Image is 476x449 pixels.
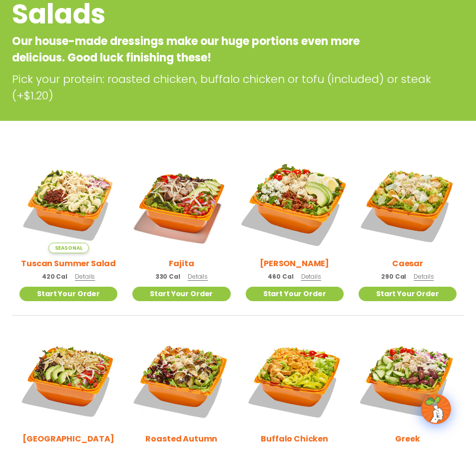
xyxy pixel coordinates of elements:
[132,331,230,429] img: Product photo for Roasted Autumn Salad
[169,257,194,270] h2: Fajita
[21,257,116,270] h2: Tuscan Summer Salad
[132,155,230,253] img: Product photo for Fajita Salad
[132,287,230,301] a: Start Your Order
[19,155,117,253] img: Product photo for Tuscan Summer Salad
[422,395,450,423] img: wpChatIcon
[395,433,420,445] h2: Greek
[12,33,384,66] p: Our house-made dressings make our huge portions even more delicious. Good luck finishing these!
[75,272,95,281] span: Details
[22,433,114,445] h2: [GEOGRAPHIC_DATA]
[246,331,344,429] img: Product photo for Buffalo Chicken Salad
[414,272,434,281] span: Details
[392,257,423,270] h2: Caesar
[359,331,457,429] img: Product photo for Greek Salad
[359,287,457,301] a: Start Your Order
[155,272,180,281] span: 330 Cal
[19,287,117,301] a: Start Your Order
[237,146,352,261] img: Product photo for Cobb Salad
[48,243,89,253] span: Seasonal
[261,433,328,445] h2: Buffalo Chicken
[188,272,208,281] span: Details
[19,331,117,429] img: Product photo for BBQ Ranch Salad
[246,287,344,301] a: Start Your Order
[260,257,329,270] h2: [PERSON_NAME]
[12,71,457,104] p: Pick your protein: roasted chicken, buffalo chicken or tofu (included) or steak (+$1.20)
[359,155,457,253] img: Product photo for Caesar Salad
[381,272,406,281] span: 290 Cal
[145,433,217,445] h2: Roasted Autumn
[42,272,67,281] span: 420 Cal
[268,272,293,281] span: 460 Cal
[301,272,321,281] span: Details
